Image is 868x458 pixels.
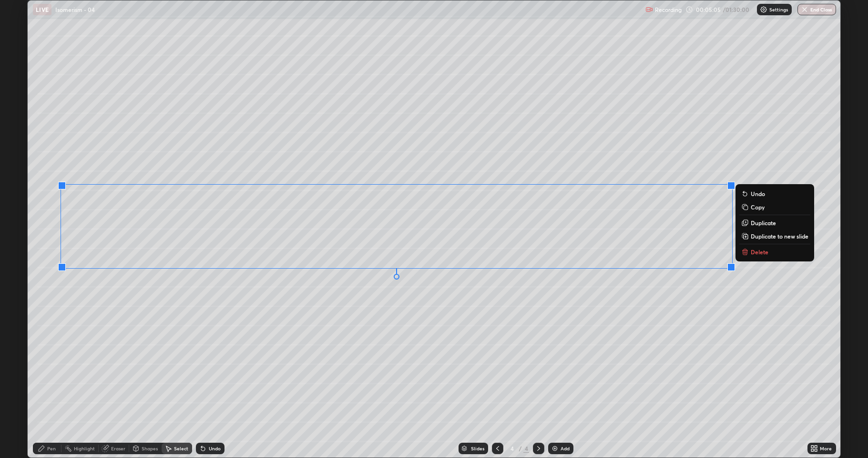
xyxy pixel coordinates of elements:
img: end-class-cross [801,6,808,13]
p: Settings [769,7,788,12]
div: Shapes [142,446,158,451]
div: Slides [471,446,484,451]
p: Delete [751,248,768,256]
div: 4 [507,446,517,451]
div: 4 [523,444,529,453]
button: Copy [739,201,810,213]
div: Add [561,446,570,451]
p: Undo [751,190,765,198]
div: Undo [209,446,221,451]
p: Duplicate to new slide [751,232,808,240]
p: Isomerism - 04 [55,6,95,13]
img: add-slide-button [551,445,559,452]
div: Highlight [74,446,95,451]
div: Pen [47,446,56,451]
button: Delete [739,246,810,258]
button: Duplicate to new slide [739,230,810,242]
button: End Class [797,4,836,15]
img: class-settings-icons [760,6,767,13]
div: Select [174,446,188,451]
div: / [519,446,521,451]
p: Copy [751,203,765,211]
p: LIVE [36,6,49,13]
button: Duplicate [739,217,810,229]
div: Eraser [111,446,125,451]
p: Duplicate [751,219,776,227]
div: More [820,446,832,451]
button: Undo [739,188,810,199]
img: recording.375f2c34.svg [645,6,653,13]
p: Recording [655,6,682,13]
